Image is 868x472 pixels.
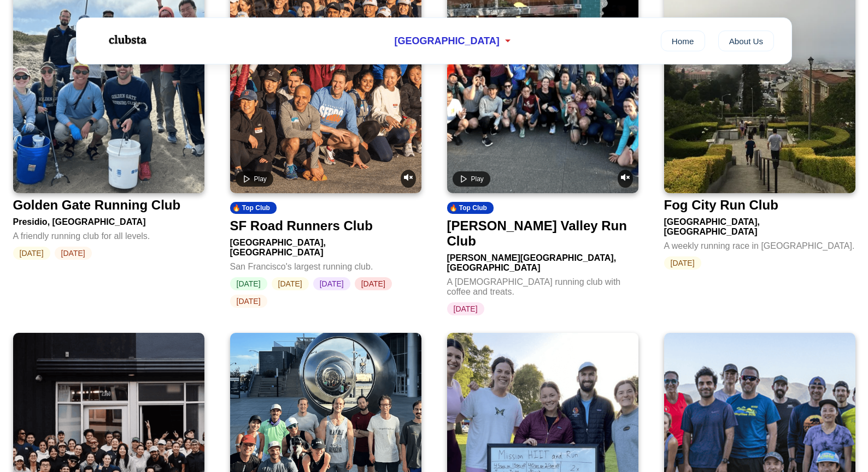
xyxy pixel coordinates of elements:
button: Unmute video [618,170,633,188]
div: A weekly running race in [GEOGRAPHIC_DATA]. [664,237,855,251]
img: Logo [94,26,160,53]
span: Play [254,175,267,183]
div: A [DEMOGRAPHIC_DATA] running club with coffee and treats. [447,273,638,297]
div: Presidio, [GEOGRAPHIC_DATA] [13,213,204,227]
div: [GEOGRAPHIC_DATA], [GEOGRAPHIC_DATA] [230,234,421,258]
button: Play video [453,171,490,187]
span: [DATE] [447,302,484,315]
a: Home [661,31,705,51]
span: [DATE] [230,295,267,308]
div: 🔥 Top Club [447,202,494,214]
span: Play [471,175,484,183]
span: [DATE] [313,277,350,290]
span: [DATE] [272,277,309,290]
div: Fog City Run Club [664,198,778,213]
span: [GEOGRAPHIC_DATA] [394,35,499,47]
button: Play video [236,171,273,187]
div: San Francisco's largest running club. [230,258,421,272]
div: [PERSON_NAME] Valley Run Club [447,218,634,249]
span: [DATE] [55,247,92,260]
div: [PERSON_NAME][GEOGRAPHIC_DATA], [GEOGRAPHIC_DATA] [447,249,638,273]
a: About Us [718,31,775,51]
div: [GEOGRAPHIC_DATA], [GEOGRAPHIC_DATA] [664,213,855,237]
span: [DATE] [230,277,267,290]
span: [DATE] [664,256,701,270]
div: Golden Gate Running Club [13,198,181,213]
span: [DATE] [355,277,392,290]
div: A friendly running club for all levels. [13,227,204,241]
button: Unmute video [401,170,416,188]
span: [DATE] [13,247,50,260]
div: SF Road Runners Club [230,218,373,234]
div: 🔥 Top Club [230,202,277,214]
